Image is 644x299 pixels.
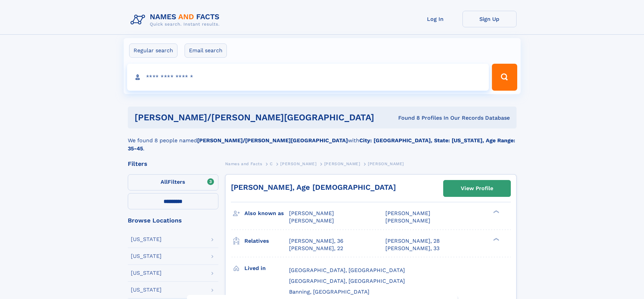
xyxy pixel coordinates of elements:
[385,245,439,252] a: [PERSON_NAME], 33
[280,159,316,168] a: [PERSON_NAME]
[128,174,218,190] label: Filters
[324,161,360,166] span: [PERSON_NAME]
[289,210,334,216] span: [PERSON_NAME]
[289,278,405,284] span: [GEOGRAPHIC_DATA], [GEOGRAPHIC_DATA]
[462,11,517,27] a: Sign Up
[270,161,273,166] span: C
[280,161,316,166] span: [PERSON_NAME]
[444,180,510,197] a: View Profile
[324,159,360,168] a: [PERSON_NAME]
[270,159,273,168] a: C
[492,237,500,241] div: ❯
[128,128,517,153] div: We found 8 people named with .
[131,270,162,276] div: [US_STATE]
[131,287,162,293] div: [US_STATE]
[244,263,289,274] h3: Lived in
[385,210,430,216] span: [PERSON_NAME]
[492,64,517,91] button: Search Button
[127,64,489,91] input: search input
[368,161,404,166] span: [PERSON_NAME]
[197,137,348,144] b: [PERSON_NAME]/[PERSON_NAME][GEOGRAPHIC_DATA]
[289,237,343,245] a: [PERSON_NAME], 36
[386,114,510,122] div: Found 8 Profiles In Our Records Database
[408,11,462,27] a: Log In
[135,113,386,122] h1: [PERSON_NAME]/[PERSON_NAME][GEOGRAPHIC_DATA]
[128,217,218,223] div: Browse Locations
[289,267,405,273] span: [GEOGRAPHIC_DATA], [GEOGRAPHIC_DATA]
[385,237,440,245] a: [PERSON_NAME], 28
[244,235,289,247] h3: Relatives
[244,208,289,219] h3: Also known as
[131,237,162,242] div: [US_STATE]
[128,137,515,152] b: City: [GEOGRAPHIC_DATA], State: [US_STATE], Age Range: 35-45
[461,181,493,196] div: View Profile
[385,217,430,224] span: [PERSON_NAME]
[128,11,225,29] img: Logo Names and Facts
[128,161,218,167] div: Filters
[492,210,500,214] div: ❯
[225,159,262,168] a: Names and Facts
[289,217,334,224] span: [PERSON_NAME]
[185,43,227,58] label: Email search
[289,245,343,252] a: [PERSON_NAME], 22
[131,253,162,259] div: [US_STATE]
[129,43,177,58] label: Regular search
[161,179,168,185] span: All
[231,183,396,191] a: [PERSON_NAME], Age [DEMOGRAPHIC_DATA]
[289,289,369,295] span: Banning, [GEOGRAPHIC_DATA]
